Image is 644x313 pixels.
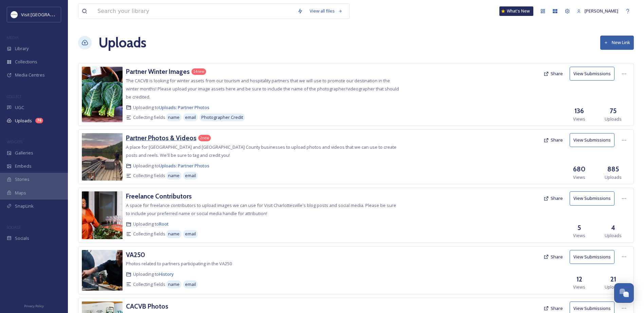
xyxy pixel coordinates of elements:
span: Views [573,174,585,181]
button: View Submissions [570,250,614,264]
span: Visit [GEOGRAPHIC_DATA] [21,11,74,18]
span: UGC [15,104,24,111]
a: [PERSON_NAME] [573,4,622,18]
h3: Partner Photos & Videos [126,134,197,142]
span: A space for freelance contributors to upload images we can use for Visit Charlottesville's blog p... [126,202,396,216]
a: View Submissions [570,133,618,147]
div: 76 [35,118,43,123]
h3: Freelance Contributors [126,192,192,200]
span: email [185,231,196,237]
h3: 136 [574,106,584,116]
h3: 5 [577,223,581,233]
a: Root [159,221,169,227]
a: What's New [499,6,533,16]
h3: 75 [610,106,617,116]
a: View Submissions [570,191,618,205]
button: View Submissions [570,191,614,205]
img: 69bce506-145d-4c3b-a239-36ac3de513c7.jpg [82,67,123,122]
span: Library [15,45,29,52]
span: Collections [15,59,37,65]
span: Uploads [15,118,32,124]
a: Uploads: Partner Photos [159,104,209,110]
span: Collecting fields [133,172,165,179]
span: Views [573,232,585,239]
span: Uploading to [133,221,169,227]
h3: VA250 [126,251,145,259]
span: name [168,281,180,288]
a: View Submissions [570,250,618,264]
a: Uploads [98,33,146,53]
span: Maps [15,190,26,196]
button: Open Chat [614,283,634,303]
div: 2 new [198,135,211,141]
span: Uploads [605,174,622,181]
span: Uploading to [133,271,174,277]
a: CACVB Photos [126,301,168,311]
button: New Link [600,36,634,49]
span: email [185,172,196,179]
h3: CACVB Photos [126,302,168,310]
a: History [159,271,174,277]
span: Privacy Policy [24,304,44,308]
img: -Farm%2520to%2520Batteau.jpg [82,250,123,291]
a: Privacy Policy [24,301,44,310]
a: Uploads: Partner Photos [159,163,209,169]
a: View Submissions [570,67,618,81]
a: VA250 [126,250,145,260]
span: Collecting fields [133,114,165,121]
span: COLLECT [7,94,21,99]
img: c0b80b1c-daf2-412a-9803-2e04dd5cf720.jpg [82,191,123,239]
span: Photos related to partners participating in the VA250 [126,260,232,267]
h3: 12 [576,274,582,284]
img: 5fc683ed-be2f-4d1f-8edd-f5f3e34c59b8.jpg [82,133,123,181]
img: Circle%20Logo.png [11,11,18,18]
span: The CACVB is looking for winter assets from our tourism and hospitality partners that we will use... [126,78,399,100]
span: Views [573,284,585,290]
span: Galleries [15,150,33,156]
span: SnapLink [15,203,34,209]
span: SOCIALS [7,225,20,230]
span: Media Centres [15,72,45,78]
button: Share [540,133,566,147]
span: name [168,172,180,179]
h3: 4 [611,223,615,233]
a: Partner Winter Images [126,67,190,77]
span: Socials [15,235,29,242]
span: name [168,231,180,237]
span: Uploading to [133,163,209,169]
span: Uploading to [133,104,209,111]
button: View Submissions [570,133,614,147]
span: Uploads [605,116,622,122]
span: A place for [GEOGRAPHIC_DATA] and [GEOGRAPHIC_DATA] County businesses to upload photos and videos... [126,144,397,158]
span: Uploads [605,284,622,290]
span: Collecting fields [133,231,165,237]
span: email [185,281,196,288]
span: WIDGETS [7,139,22,144]
span: Stories [15,176,30,183]
span: email [185,114,196,121]
h3: Partner Winter Images [126,67,190,76]
h3: 21 [610,274,616,284]
a: Freelance Contributors [126,191,192,201]
button: Share [540,67,566,80]
span: MEDIA [7,35,19,40]
input: Search your library [94,4,294,19]
h3: 885 [607,164,619,174]
span: [PERSON_NAME] [585,8,618,14]
a: View all files [306,4,346,18]
span: Photographer Credit [201,114,243,121]
h3: 680 [573,164,586,174]
div: 14 new [191,68,206,75]
span: Embeds [15,163,32,169]
span: Uploads [605,232,622,239]
span: name [168,114,180,121]
a: Partner Photos & Videos [126,133,197,143]
button: Share [540,192,566,205]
